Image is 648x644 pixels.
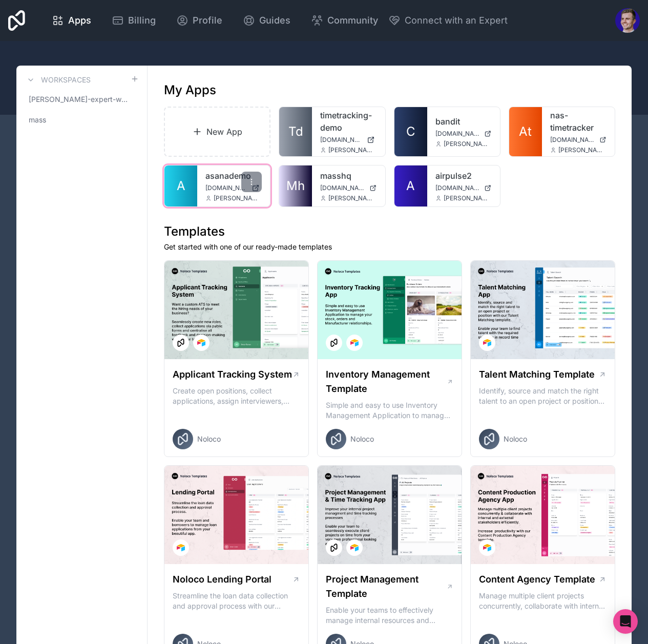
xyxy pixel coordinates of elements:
[435,130,492,138] a: [DOMAIN_NAME]
[25,74,91,86] a: Workspaces
[328,146,377,154] span: [PERSON_NAME][EMAIL_ADDRESS][DOMAIN_NAME]
[168,9,231,32] a: Profile
[394,107,427,156] a: C
[406,123,415,140] span: C
[350,434,374,444] span: Noloco
[320,170,377,182] a: masshq
[327,13,378,28] span: Community
[68,13,91,28] span: Apps
[177,544,185,552] img: Airtable Logo
[405,13,508,28] span: Connect with an Expert
[326,367,447,396] h1: Inventory Management Template
[504,434,527,444] span: Noloco
[435,184,492,192] a: [DOMAIN_NAME]
[558,146,607,154] span: [PERSON_NAME][EMAIL_ADDRESS][PERSON_NAME][DOMAIN_NAME]
[519,123,532,140] span: At
[164,107,270,157] a: New App
[303,9,386,32] a: Community
[197,339,205,347] img: Airtable Logo
[435,170,492,182] a: airpulse2
[550,136,595,144] span: [DOMAIN_NAME]
[483,544,491,552] img: Airtable Logo
[320,136,377,144] a: [DOMAIN_NAME]
[479,367,595,382] h1: Talent Matching Template
[25,90,139,109] a: [PERSON_NAME]-expert-workspace
[173,572,271,587] h1: Noloco Lending Portal
[164,82,216,98] h1: My Apps
[286,178,305,194] span: Mh
[29,94,131,105] span: [PERSON_NAME]-expert-workspace
[177,178,185,194] span: A
[205,184,262,192] a: [DOMAIN_NAME]
[320,109,377,134] a: timetracking-demo
[205,170,262,182] a: asanademo
[25,111,139,129] a: mass
[613,609,638,634] div: Open Intercom Messenger
[435,130,480,138] span: [DOMAIN_NAME]
[350,339,359,347] img: Airtable Logo
[197,434,221,444] span: Noloco
[173,367,292,382] h1: Applicant Tracking System
[406,178,415,194] span: A
[29,115,46,125] span: mass
[435,184,480,192] span: [DOMAIN_NAME]
[164,165,197,206] a: A
[326,400,453,421] p: Simple and easy to use Inventory Management Application to manage your stock, orders and Manufact...
[214,194,262,202] span: [PERSON_NAME][EMAIL_ADDRESS][DOMAIN_NAME]
[444,140,492,148] span: [PERSON_NAME][EMAIL_ADDRESS][DOMAIN_NAME]
[320,184,377,192] a: [DOMAIN_NAME]
[103,9,164,32] a: Billing
[320,184,365,192] span: [DOMAIN_NAME]
[326,605,453,626] p: Enable your teams to effectively manage internal resources and execute client projects on time.
[44,9,99,32] a: Apps
[193,13,222,28] span: Profile
[164,223,615,240] h1: Templates
[235,9,299,32] a: Guides
[326,572,446,601] h1: Project Management Template
[279,165,312,206] a: Mh
[128,13,156,28] span: Billing
[479,386,607,406] p: Identify, source and match the right talent to an open project or position with our Talent Matchi...
[279,107,312,156] a: Td
[173,591,300,611] p: Streamline the loan data collection and approval process with our Lending Portal template.
[288,123,303,140] span: Td
[205,184,247,192] span: [DOMAIN_NAME]
[483,339,491,347] img: Airtable Logo
[259,13,290,28] span: Guides
[435,115,492,128] a: bandit
[550,109,607,134] a: nas-timetracker
[394,165,427,206] a: A
[173,386,300,406] p: Create open positions, collect applications, assign interviewers, centralise candidate feedback a...
[479,591,607,611] p: Manage multiple client projects concurrently, collaborate with internal and external stakeholders...
[320,136,362,144] span: [DOMAIN_NAME]
[550,136,607,144] a: [DOMAIN_NAME]
[388,13,508,28] button: Connect with an Expert
[41,75,91,85] h3: Workspaces
[328,194,377,202] span: [PERSON_NAME][EMAIL_ADDRESS][DOMAIN_NAME]
[350,544,359,552] img: Airtable Logo
[509,107,542,156] a: At
[479,572,595,587] h1: Content Agency Template
[444,194,492,202] span: [PERSON_NAME][EMAIL_ADDRESS][DOMAIN_NAME]
[164,242,615,252] p: Get started with one of our ready-made templates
